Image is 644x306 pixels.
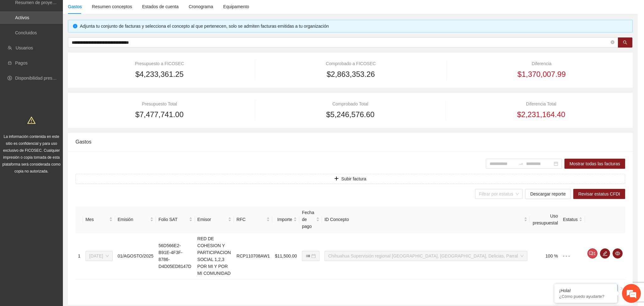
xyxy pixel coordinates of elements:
[3,172,120,194] textarea: Escriba su mensaje y pulse “Intro”
[103,3,118,18] div: Minimizar ventana de chat en vivo
[559,294,613,299] p: ¿Cómo puedo ayudarte?
[559,288,613,293] div: ¡Hola!
[36,84,87,148] span: Estamos en línea.
[33,32,106,40] div: Chatee con nosotros ahora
